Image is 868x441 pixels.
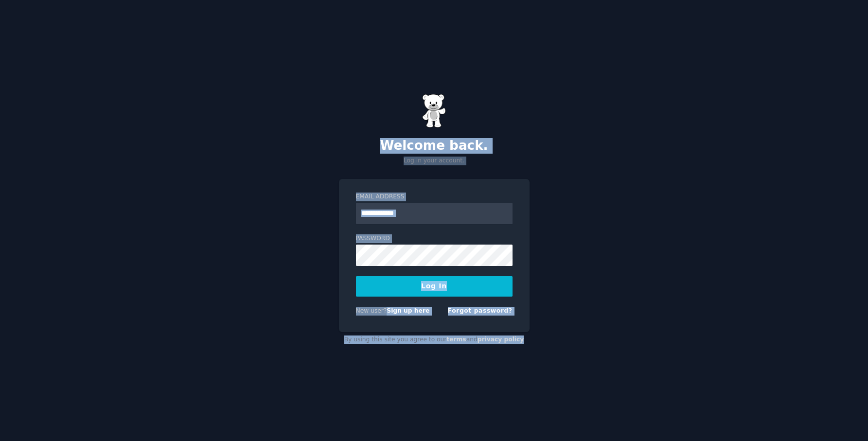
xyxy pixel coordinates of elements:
button: Log In [356,276,513,297]
div: By using this site you agree to our and [339,332,530,348]
a: Forgot password? [448,307,513,314]
span: New user? [356,307,387,314]
a: privacy policy [478,336,524,343]
a: terms [446,336,466,343]
label: Password [356,234,513,243]
label: Email Address [356,193,513,201]
a: Sign up here [387,307,429,314]
p: Log in your account. [339,157,530,165]
h2: Welcome back. [339,138,530,154]
img: Gummy Bear [422,94,446,128]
